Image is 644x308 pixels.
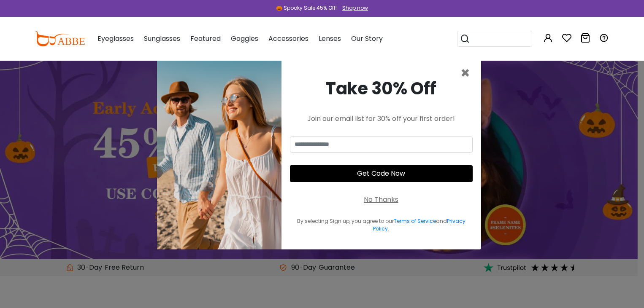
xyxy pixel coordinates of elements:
img: abbeglasses.com [35,31,85,46]
div: By selecting Sign up, you agree to our and . [290,217,473,233]
button: Get Code Now [290,165,473,182]
span: Eyeglasses [97,34,134,43]
span: Our Story [351,34,383,43]
span: × [460,62,470,84]
div: Take 30% Off [290,76,473,101]
div: Shop now [342,4,368,12]
div: Join our email list for 30% off your first order! [290,114,473,124]
div: 🎃 Spooky Sale 45% Off! [276,4,337,12]
a: Shop now [338,4,368,11]
span: Lenses [319,34,341,43]
button: Close [460,66,470,81]
div: No Thanks [364,195,398,205]
a: Privacy Policy [373,217,465,232]
span: Sunglasses [144,34,180,43]
img: welcome [157,59,281,249]
span: Goggles [231,34,258,43]
span: Featured [190,34,221,43]
span: Accessories [268,34,308,43]
a: Terms of Service [394,217,436,225]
